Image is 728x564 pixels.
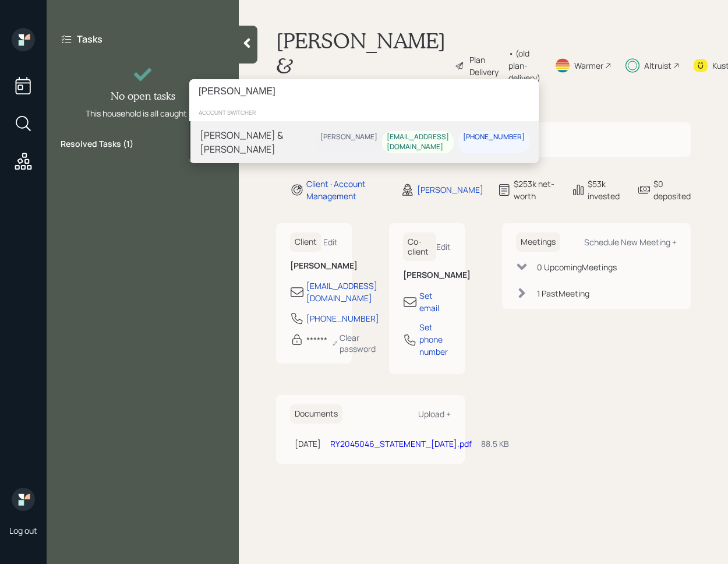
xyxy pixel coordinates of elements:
input: Type a command or search… [189,79,539,104]
div: [EMAIL_ADDRESS][DOMAIN_NAME] [387,132,449,152]
div: [PERSON_NAME] & [PERSON_NAME] [200,128,316,156]
div: [PHONE_NUMBER] [463,132,525,142]
div: [PERSON_NAME] [320,132,377,142]
div: account switcher [189,104,539,121]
